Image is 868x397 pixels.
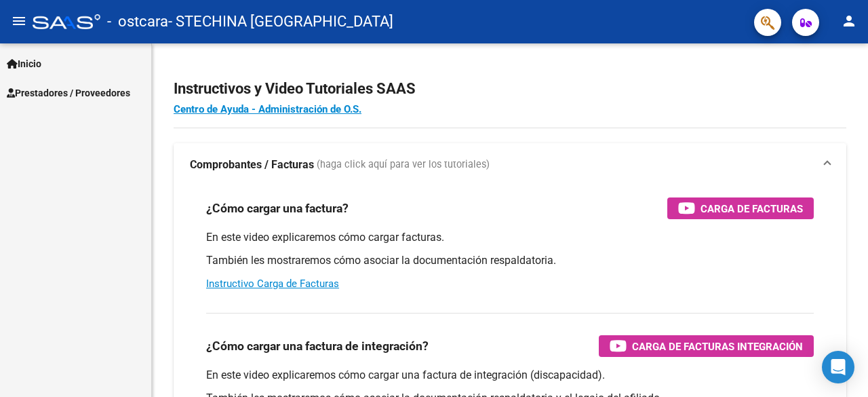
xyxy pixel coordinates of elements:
[11,13,27,29] mat-icon: menu
[632,338,803,355] span: Carga de Facturas Integración
[190,157,314,172] strong: Comprobantes / Facturas
[168,7,393,37] span: - STECHINA [GEOGRAPHIC_DATA]
[841,13,857,29] mat-icon: person
[174,143,846,187] mat-expansion-panel-header: Comprobantes / Facturas (haga click aquí para ver los tutoriales)
[667,197,814,219] button: Carga de Facturas
[822,351,854,383] div: Open Intercom Messenger
[107,7,168,37] span: - ostcara
[206,337,429,356] h3: ¿Cómo cargar una factura de integración?
[599,335,814,357] button: Carga de Facturas Integración
[206,230,814,245] p: En este video explicaremos cómo cargar facturas.
[701,200,803,217] span: Carga de Facturas
[206,199,349,218] h3: ¿Cómo cargar una factura?
[174,103,361,115] a: Centro de Ayuda - Administración de O.S.
[7,56,41,71] span: Inicio
[206,368,814,383] p: En este video explicaremos cómo cargar una factura de integración (discapacidad).
[206,253,814,268] p: También les mostraremos cómo asociar la documentación respaldatoria.
[174,76,846,102] h2: Instructivos y Video Tutoriales SAAS
[206,278,339,290] a: Instructivo Carga de Facturas
[317,157,490,172] span: (haga click aquí para ver los tutoriales)
[7,86,130,100] span: Prestadores / Proveedores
